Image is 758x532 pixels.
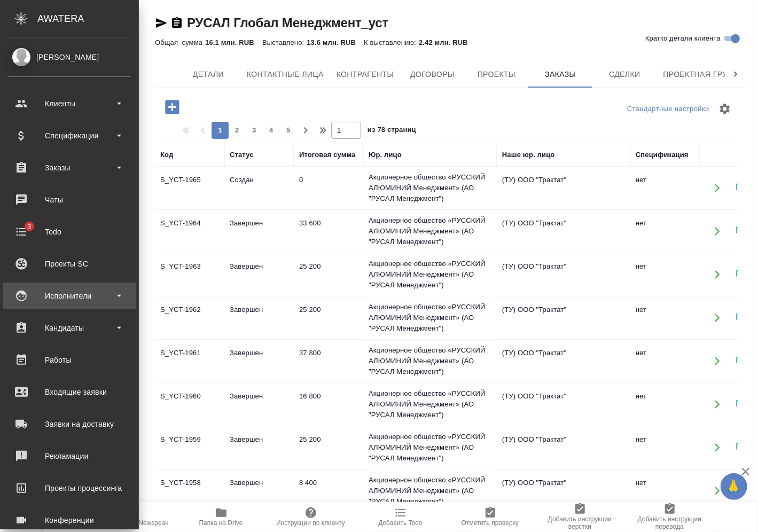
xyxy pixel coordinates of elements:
[246,122,263,139] button: 3
[224,169,294,207] td: Создан
[625,502,715,532] button: Добавить инструкции перевода
[224,472,294,510] td: Завершен
[8,128,131,144] div: Спецификации
[21,221,37,232] span: 3
[294,429,363,466] td: 25 200
[599,68,650,81] span: Сделки
[263,122,280,139] button: 4
[8,512,131,528] div: Конференции
[224,213,294,250] td: Завершен
[3,475,136,502] a: Проекты процессинга
[294,169,363,207] td: 0
[706,480,728,502] button: Открыть
[155,386,224,423] td: S_YCT-1960
[294,342,363,380] td: 37 800
[3,186,136,213] a: Чаты
[497,472,630,510] td: (ТУ) ООО "Трактат"
[497,213,630,250] td: (ТУ) ООО "Трактат"
[3,379,136,405] a: Входящие заявки
[155,169,224,207] td: S_YCT-1965
[8,320,131,336] div: Кандидаты
[337,68,394,81] span: Контрагенты
[230,150,254,160] div: Статус
[363,167,497,209] td: Акционерное общество «РУССКИЙ АЛЮМИНИЙ Менеджмент» (АО "РУСАЛ Менеджмент")
[630,169,700,207] td: нет
[712,96,738,122] span: Настроить таблицу
[280,122,297,139] button: 5
[176,502,266,532] button: Папка на Drive
[363,470,497,512] td: Акционерное общество «РУССКИЙ АЛЮМИНИЙ Менеджмент» (АО "РУСАЛ Менеджмент")
[8,192,131,208] div: Чаты
[542,515,619,530] span: Добавить инструкции верстки
[224,342,294,380] td: Завершен
[630,429,700,466] td: нет
[294,386,363,423] td: 16 800
[8,448,131,464] div: Рекламации
[199,519,243,527] span: Папка на Drive
[3,443,136,470] a: Рекламации
[155,213,224,250] td: S_YCT-1964
[497,256,630,293] td: (ТУ) ООО "Трактат"
[224,429,294,466] td: Завершен
[419,38,476,46] p: 2.42 млн. RUB
[630,299,700,337] td: нет
[266,502,356,532] button: Инструкции по клиенту
[729,394,751,416] button: Клонировать
[363,253,497,296] td: Акционерное общество «РУССКИЙ АЛЮМИНИЙ Менеджмент» (АО "РУСАЛ Менеджмент")
[299,150,355,160] div: Итоговая сумма
[170,17,183,29] button: Скопировать ссылку
[205,38,262,46] p: 16.1 млн. RUB
[3,218,136,245] a: 3Todo
[8,160,131,176] div: Заказы
[229,125,246,136] span: 2
[8,416,131,432] div: Заявки на доставку
[497,299,630,337] td: (ТУ) ООО "Трактат"
[729,437,751,459] button: Клонировать
[624,101,712,118] div: split button
[276,519,345,527] span: Инструкции по клиенту
[497,386,630,423] td: (ТУ) ООО "Трактат"
[535,68,586,81] span: Заказы
[636,150,689,160] div: Спецификация
[497,342,630,380] td: (ТУ) ООО "Трактат"
[630,386,700,423] td: нет
[155,17,168,29] button: Скопировать ссылку для ЯМессенджера
[706,264,728,286] button: Открыть
[368,123,416,139] span: из 78 страниц
[471,68,522,81] span: Проекты
[160,150,173,160] div: Код
[229,122,246,139] button: 2
[155,429,224,466] td: S_YCT-1959
[183,68,234,81] span: Детали
[729,350,751,372] button: Клонировать
[446,502,535,532] button: Отметить проверку
[280,125,297,136] span: 5
[224,386,294,423] td: Завершен
[158,96,187,118] button: Добавить проект
[262,38,307,46] p: Выставлено:
[8,224,131,240] div: Todo
[631,515,708,530] span: Добавить инструкции перевода
[363,210,497,253] td: Акционерное общество «РУССКИЙ АЛЮМИНИЙ Менеджмент» (АО "РУСАЛ Менеджмент")
[378,519,422,527] span: Добавить Todo
[369,150,402,160] div: Юр. лицо
[8,256,131,272] div: Проекты SC
[307,38,364,46] p: 13.6 млн. RUB
[224,256,294,293] td: Завершен
[294,472,363,510] td: 8 400
[294,256,363,293] td: 25 200
[8,288,131,304] div: Исполнители
[706,221,728,242] button: Открыть
[8,480,131,496] div: Проекты процессинга
[8,51,131,63] div: [PERSON_NAME]
[497,429,630,466] td: (ТУ) ООО "Трактат"
[462,519,519,527] span: Отметить проверку
[247,68,324,81] span: Контактные лица
[729,264,751,286] button: Клонировать
[155,299,224,337] td: S_YCT-1962
[630,213,700,250] td: нет
[3,251,136,277] a: Проекты SC
[407,68,458,81] span: Договоры
[535,502,625,532] button: Добавить инструкции верстки
[729,307,751,329] button: Клонировать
